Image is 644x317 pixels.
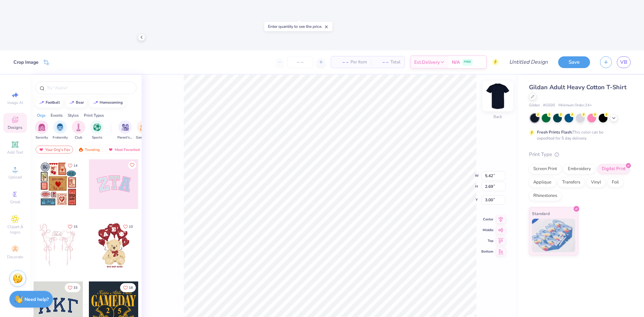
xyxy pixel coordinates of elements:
[46,85,132,91] input: Try "Alpha"
[46,101,60,104] div: football
[93,101,98,105] img: trend_line.gif
[558,56,590,68] button: Save
[76,101,84,104] div: bear
[65,161,80,170] button: Like
[108,147,113,152] img: most_fav.gif
[89,98,126,108] button: homecoming
[129,225,133,228] span: 10
[414,59,440,66] span: Est. Delivery
[8,174,22,180] span: Upload
[84,112,104,118] div: Print Types
[136,135,151,140] span: Game Day
[529,151,631,158] div: Print Type
[117,135,133,140] span: Parent's Weekend
[484,83,511,109] img: Back
[90,120,104,140] button: filter button
[375,59,388,66] span: – –
[128,161,136,169] button: Like
[90,120,104,140] div: filter for Sports
[75,146,103,154] div: Trending
[390,59,400,66] span: Total
[53,120,68,140] button: filter button
[481,249,493,254] span: Bottom
[35,120,48,140] button: filter button
[452,59,460,66] span: N/A
[558,177,585,188] div: Transfers
[537,129,573,135] strong: Fresh Prints Flash:
[8,125,22,130] span: Designs
[335,59,348,66] span: – –
[53,120,68,140] div: filter for Fraternity
[73,286,77,289] span: 33
[35,98,63,108] button: football
[264,22,332,31] div: Enter quantity to see the price.
[78,147,84,152] img: trending.gif
[105,146,143,154] div: Most Favorited
[532,210,550,217] span: Standard
[35,120,48,140] div: filter for Sorority
[287,56,313,68] input: – –
[493,114,502,120] div: Back
[73,164,77,167] span: 14
[75,135,82,140] span: Club
[72,120,85,140] div: filter for Club
[620,58,627,66] span: VB
[75,123,82,131] img: Club Image
[136,120,151,140] button: filter button
[39,147,44,152] img: most_fav.gif
[69,101,74,105] img: trend_line.gif
[36,135,48,140] span: Sorority
[7,100,23,105] span: Image AI
[140,123,148,131] img: Game Day Image
[543,103,555,108] span: # G500
[100,101,123,104] div: homecoming
[617,56,631,68] a: VB
[120,222,136,231] button: Like
[464,60,471,64] span: FREE
[39,101,44,105] img: trend_line.gif
[537,129,620,141] div: This color can be expedited for 5 day delivery.
[121,123,129,131] img: Parent's Weekend Image
[65,222,80,231] button: Like
[36,146,73,154] div: Your Org's Fav
[481,239,493,243] span: Top
[129,286,133,289] span: 18
[587,177,605,188] div: Vinyl
[481,217,493,222] span: Center
[120,283,136,292] button: Like
[529,191,561,201] div: Rhinestones
[117,120,133,140] button: filter button
[529,177,556,188] div: Applique
[136,120,151,140] div: filter for Game Day
[51,112,63,118] div: Events
[597,164,630,174] div: Digital Print
[529,83,627,91] span: Gildan Adult Heavy Cotton T-Shirt
[504,55,553,69] input: Untitled Design
[72,120,85,140] button: filter button
[10,199,20,205] span: Greek
[529,103,540,108] span: Gildan
[607,177,623,188] div: Foil
[117,120,133,140] div: filter for Parent's Weekend
[7,254,23,260] span: Decorate
[13,59,39,66] div: Crop Image
[351,59,367,66] span: Per Item
[38,123,46,131] img: Sorority Image
[73,225,77,228] span: 15
[65,283,80,292] button: Like
[53,135,68,140] span: Fraternity
[558,103,592,108] span: Minimum Order: 24 +
[3,224,27,235] span: Clipart & logos
[529,164,561,174] div: Screen Print
[7,150,23,155] span: Add Text
[37,112,46,118] div: Orgs
[65,98,87,108] button: bear
[92,135,102,140] span: Sports
[481,228,493,232] span: Middle
[24,296,49,303] strong: Need help?
[56,123,64,131] img: Fraternity Image
[93,123,101,131] img: Sports Image
[532,219,575,252] img: Standard
[563,164,595,174] div: Embroidery
[68,112,79,118] div: Styles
